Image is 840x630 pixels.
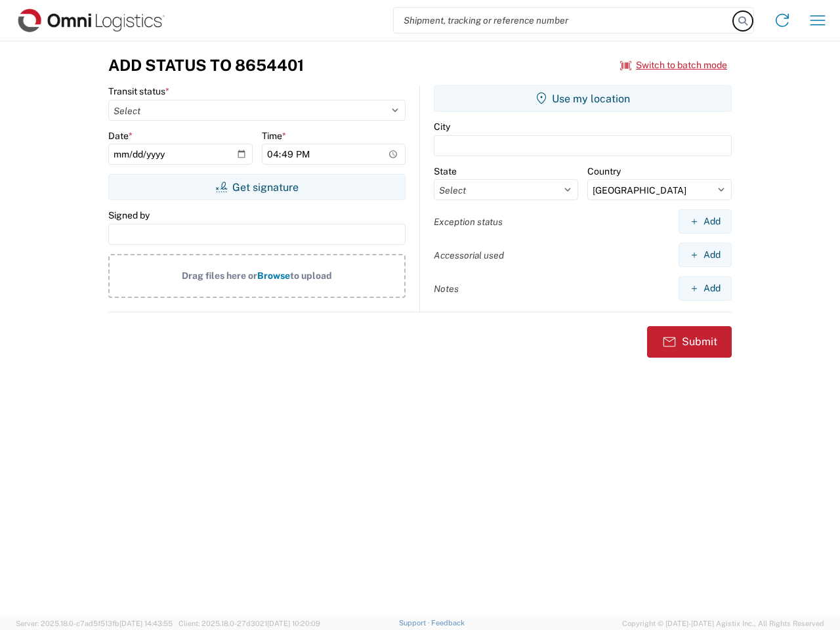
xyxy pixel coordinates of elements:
span: Server: 2025.18.0-c7ad5f513fb [16,619,173,627]
label: City [434,121,450,133]
label: State [434,165,457,177]
input: Shipment, tracking or reference number [394,8,734,33]
span: to upload [290,270,332,281]
label: Transit status [108,85,169,97]
button: Add [679,209,732,234]
button: Add [679,276,732,301]
a: Support [399,619,432,627]
label: Date [108,130,133,142]
span: Drag files here or [182,270,257,281]
label: Time [262,130,286,142]
label: Accessorial used [434,249,504,261]
button: Use my location [434,85,732,112]
label: Notes [434,283,459,295]
button: Switch to batch mode [620,54,727,76]
span: Client: 2025.18.0-27d3021 [178,619,320,627]
label: Exception status [434,216,503,228]
a: Feedback [431,619,465,627]
label: Signed by [108,209,150,221]
label: Country [587,165,621,177]
span: [DATE] 10:20:09 [267,619,320,627]
button: Submit [647,326,732,358]
button: Get signature [108,174,406,200]
span: Copyright © [DATE]-[DATE] Agistix Inc., All Rights Reserved [622,618,824,629]
span: Browse [257,270,290,281]
span: [DATE] 14:43:55 [119,619,173,627]
h3: Add Status to 8654401 [108,56,304,75]
button: Add [679,243,732,267]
